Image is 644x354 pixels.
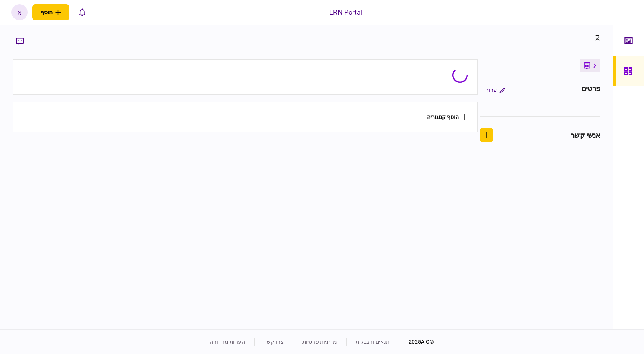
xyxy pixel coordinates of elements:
[302,339,337,345] a: מדיניות פרטיות
[582,83,601,97] div: פרטים
[210,339,245,345] a: הערות מהדורה
[571,130,600,140] div: אנשי קשר
[11,4,28,20] button: א
[74,4,90,20] button: פתח רשימת התראות
[329,7,362,17] div: ERN Portal
[356,339,390,345] a: תנאים והגבלות
[264,339,284,345] a: צרו קשר
[399,338,434,346] div: © 2025 AIO
[480,83,511,97] button: ערוך
[32,4,69,20] button: פתח תפריט להוספת לקוח
[427,114,468,120] button: הוסף קטגוריה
